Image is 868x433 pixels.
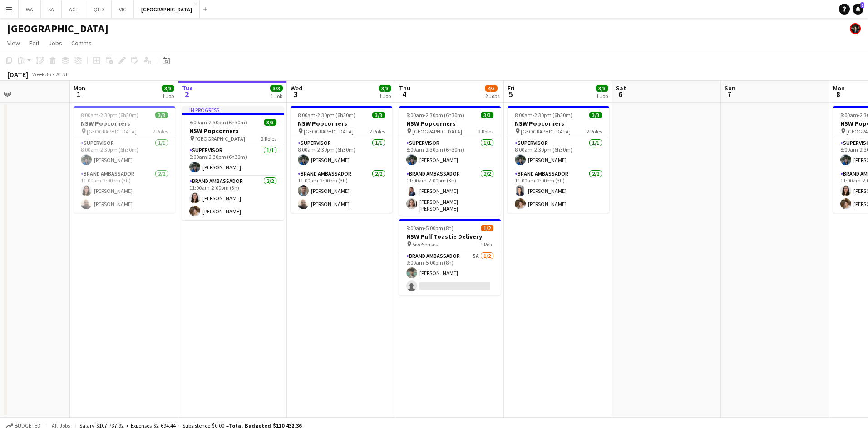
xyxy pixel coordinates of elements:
button: QLD [86,0,112,18]
a: View [4,37,24,49]
div: AEST [56,71,68,78]
button: SA [41,0,62,18]
a: Comms [68,37,95,49]
span: View [7,39,20,47]
span: All jobs [50,422,72,429]
a: Edit [25,37,43,49]
div: [DATE] [7,70,28,79]
h1: [GEOGRAPHIC_DATA] [7,22,108,35]
button: ACT [62,0,86,18]
span: Total Budgeted $110 432.36 [229,422,301,429]
button: Budgeted [5,421,42,431]
span: Comms [71,39,92,47]
button: [GEOGRAPHIC_DATA] [134,0,200,18]
button: VIC [112,0,134,18]
span: Budgeted [15,423,41,429]
span: Week 36 [30,71,53,78]
button: WA [19,0,41,18]
span: Edit [29,39,39,47]
a: Jobs [45,37,66,49]
app-user-avatar: Mauricio Torres Barquet [850,23,861,34]
span: 2 [860,2,864,8]
span: Jobs [49,39,62,47]
a: 2 [853,4,863,15]
div: Salary $107 737.92 + Expenses $2 694.44 + Subsistence $0.00 = [79,422,301,429]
